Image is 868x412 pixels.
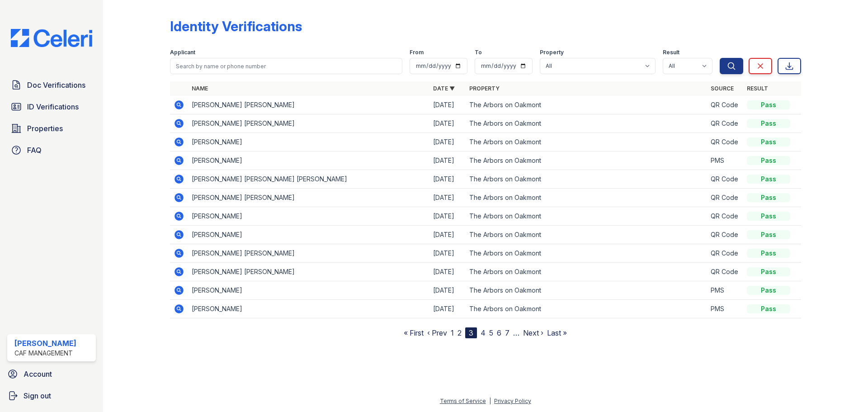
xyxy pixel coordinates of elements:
[466,133,707,152] td: The Arbors on Oakmont
[747,230,790,239] div: Pass
[747,85,768,92] a: Result
[429,281,466,300] td: [DATE]
[24,369,52,379] span: Account
[429,207,466,226] td: [DATE]
[466,170,707,189] td: The Arbors on Oakmont
[429,263,466,281] td: [DATE]
[429,300,466,318] td: [DATE]
[747,249,790,258] div: Pass
[497,328,501,337] a: 6
[170,49,195,56] label: Applicant
[27,123,63,134] span: Properties
[4,387,99,405] a: Sign out
[188,263,429,281] td: [PERSON_NAME] [PERSON_NAME]
[188,226,429,244] td: [PERSON_NAME]
[475,49,482,56] label: To
[707,244,743,263] td: QR Code
[466,152,707,170] td: The Arbors on Oakmont
[466,263,707,281] td: The Arbors on Oakmont
[747,304,790,313] div: Pass
[7,76,96,94] a: Doc Verifications
[7,98,96,116] a: ID Verifications
[24,390,51,401] span: Sign out
[663,49,679,56] label: Result
[188,207,429,226] td: [PERSON_NAME]
[747,193,790,202] div: Pass
[27,80,85,90] span: Doc Verifications
[707,96,743,114] td: QR Code
[466,207,707,226] td: The Arbors on Oakmont
[427,328,447,337] a: ‹ Prev
[711,85,734,92] a: Source
[429,244,466,263] td: [DATE]
[466,226,707,244] td: The Arbors on Oakmont
[188,96,429,114] td: [PERSON_NAME] [PERSON_NAME]
[747,100,790,109] div: Pass
[707,263,743,281] td: QR Code
[494,398,531,404] a: Privacy Policy
[429,96,466,114] td: [DATE]
[14,349,76,358] div: CAF Management
[466,114,707,133] td: The Arbors on Oakmont
[429,170,466,189] td: [DATE]
[707,189,743,207] td: QR Code
[465,327,477,338] div: 3
[747,156,790,165] div: Pass
[27,101,79,112] span: ID Verifications
[14,338,76,349] div: [PERSON_NAME]
[7,119,96,137] a: Properties
[707,114,743,133] td: QR Code
[188,152,429,170] td: [PERSON_NAME]
[433,85,455,92] a: Date ▼
[27,145,42,156] span: FAQ
[523,328,543,337] a: Next ›
[429,189,466,207] td: [DATE]
[7,141,96,159] a: FAQ
[707,226,743,244] td: QR Code
[4,365,99,383] a: Account
[466,96,707,114] td: The Arbors on Oakmont
[451,328,454,337] a: 1
[458,328,462,337] a: 2
[188,189,429,207] td: [PERSON_NAME] [PERSON_NAME]
[707,207,743,226] td: QR Code
[188,244,429,263] td: [PERSON_NAME] [PERSON_NAME]
[410,49,424,56] label: From
[747,137,790,147] div: Pass
[747,286,790,295] div: Pass
[489,398,491,404] div: |
[429,114,466,133] td: [DATE]
[747,267,790,276] div: Pass
[747,212,790,221] div: Pass
[707,300,743,318] td: PMS
[188,114,429,133] td: [PERSON_NAME] [PERSON_NAME]
[707,170,743,189] td: QR Code
[466,189,707,207] td: The Arbors on Oakmont
[469,85,500,92] a: Property
[429,152,466,170] td: [DATE]
[540,49,564,56] label: Property
[466,281,707,300] td: The Arbors on Oakmont
[466,300,707,318] td: The Arbors on Oakmont
[188,281,429,300] td: [PERSON_NAME]
[188,300,429,318] td: [PERSON_NAME]
[404,328,424,337] a: « First
[192,85,208,92] a: Name
[489,328,493,337] a: 5
[188,133,429,152] td: [PERSON_NAME]
[505,328,509,337] a: 7
[747,175,790,184] div: Pass
[429,133,466,152] td: [DATE]
[481,328,486,337] a: 4
[440,398,486,404] a: Terms of Service
[170,58,402,74] input: Search by name or phone number
[707,133,743,152] td: QR Code
[513,327,519,338] span: …
[707,152,743,170] td: PMS
[547,328,567,337] a: Last »
[4,29,99,47] img: CE_Logo_Blue-a8612792a0a2168367f1c8372b55b34899dd931a85d93a1a3d3e32e68fde9ad4.png
[429,226,466,244] td: [DATE]
[747,119,790,128] div: Pass
[170,18,302,34] div: Identity Verifications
